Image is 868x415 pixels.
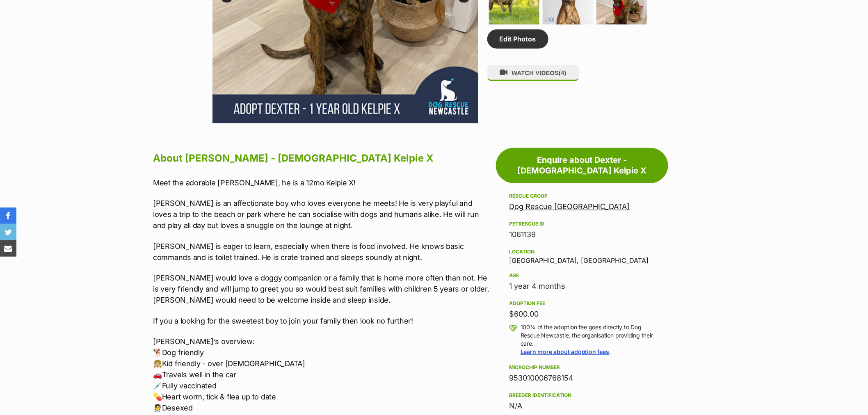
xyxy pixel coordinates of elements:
[509,193,655,200] div: Rescue group
[509,373,655,384] div: 953010006768154
[153,150,492,168] h2: About [PERSON_NAME] - [DEMOGRAPHIC_DATA] Kelpie X
[509,221,655,228] div: PetRescue ID
[509,273,655,279] div: Age
[153,316,492,327] p: If you a looking for the sweetest boy to join your family then look no further!
[521,349,609,356] a: Learn more about adoption fees
[509,309,655,320] div: $600.00
[509,229,655,241] div: 1061139
[509,365,655,371] div: Microchip number
[509,203,630,211] a: Dog Rescue [GEOGRAPHIC_DATA]
[153,241,492,263] p: [PERSON_NAME] is eager to learn, especially when there is food involved. He knows basic commands ...
[487,30,548,48] a: Edit Photos
[153,273,492,306] p: [PERSON_NAME] would love a doggy companion or a family that is home more often than not. He is ve...
[509,247,655,265] div: [GEOGRAPHIC_DATA], [GEOGRAPHIC_DATA]
[509,401,655,412] div: N/A
[153,178,492,189] p: Meet the adorable [PERSON_NAME], he is a 12mo Kelpie X!
[509,392,655,399] div: Breeder identification
[509,249,655,255] div: Location
[521,324,655,356] p: 100% of the adoption fee goes directly to Dog Rescue Newcastle, the organisation providing their ...
[509,281,655,292] div: 1 year 4 months
[559,70,566,77] span: (4)
[509,301,655,307] div: Adoption fee
[496,148,668,183] a: Enquire about Dexter - [DEMOGRAPHIC_DATA] Kelpie X
[153,198,492,231] p: [PERSON_NAME] is an affectionate boy who loves everyone he meets! He is very playful and loves a ...
[487,65,579,81] button: WATCH VIDEOS(4)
